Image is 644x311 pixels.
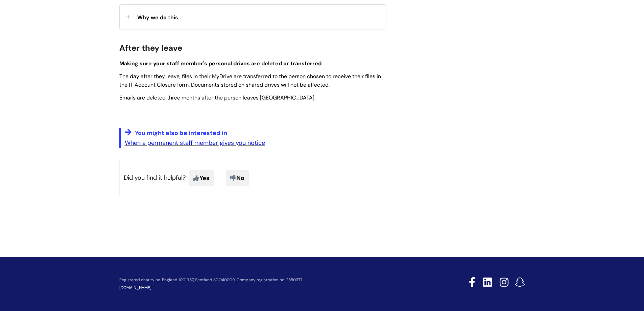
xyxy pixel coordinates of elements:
[119,159,386,197] p: Did you find it helpful?
[119,285,151,290] a: [DOMAIN_NAME]
[125,139,265,147] a: When a permanent staff member gives you notice
[119,73,381,88] span: The day after they leave, files in their MyDrive are transferred to the person chosen to receive ...
[135,129,227,137] span: You might also be interested in
[226,170,249,186] span: No
[119,278,421,282] p: Registered charity no. England 1001957, Scotland SCO40009. Company registration no. 2580377
[119,94,315,101] span: Emails are deleted three months after the person leaves [GEOGRAPHIC_DATA].
[137,14,178,21] span: Why we do this
[119,43,182,53] span: After they leave
[119,60,321,67] span: Making sure your staff member's personal drives are deleted or transferred
[189,170,214,186] span: Yes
